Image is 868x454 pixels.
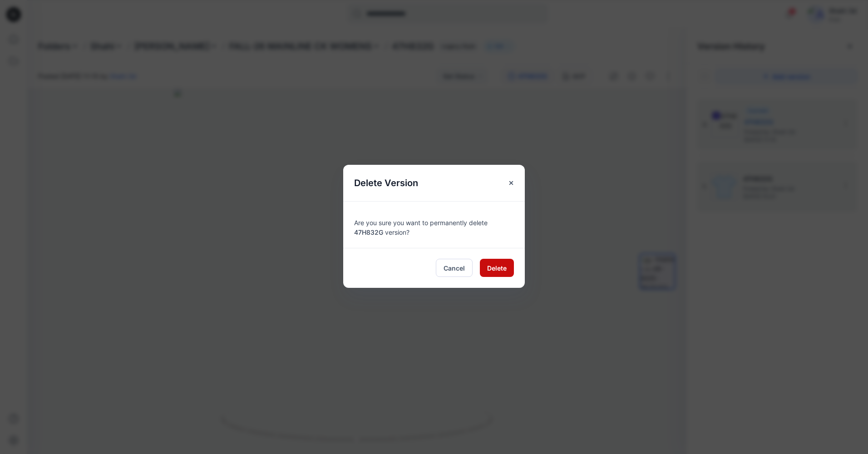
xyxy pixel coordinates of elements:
[503,175,519,191] button: Close
[436,259,473,277] button: Cancel
[354,212,514,237] div: Are you sure you want to permanently delete version?
[487,263,507,273] span: Delete
[354,228,383,236] span: 47H832G
[480,259,514,277] button: Delete
[444,263,465,273] span: Cancel
[343,165,429,201] h5: Delete Version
